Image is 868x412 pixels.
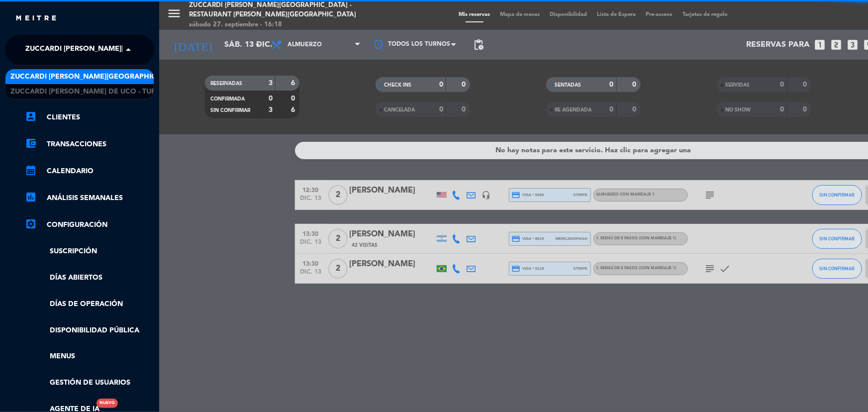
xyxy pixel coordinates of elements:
a: Días de Operación [25,299,154,310]
i: account_balance_wallet [25,137,37,149]
a: Gestión de usuarios [25,377,154,389]
a: Días abiertos [25,272,154,284]
i: assessment [25,191,37,203]
a: assessmentANÁLISIS SEMANALES [25,192,154,204]
span: Zuccardi [PERSON_NAME][GEOGRAPHIC_DATA] - Restaurant [PERSON_NAME][GEOGRAPHIC_DATA] [25,39,380,60]
img: MEITRE [15,15,57,22]
a: Menus [25,351,154,362]
span: Zuccardi [PERSON_NAME][GEOGRAPHIC_DATA] - Restaurant [PERSON_NAME][GEOGRAPHIC_DATA] [10,71,365,83]
a: account_balance_walletTransacciones [25,138,154,150]
div: Nuevo [96,399,118,408]
i: calendar_month [25,164,37,176]
span: Zuccardi [PERSON_NAME] de Uco - Turismo [10,86,174,98]
a: calendar_monthCalendario [25,165,154,177]
i: settings_applications [25,218,37,230]
a: account_boxClientes [25,111,154,123]
a: Disponibilidad pública [25,325,154,336]
a: Configuración [25,219,154,231]
a: Suscripción [25,246,154,257]
i: account_box [25,110,37,122]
